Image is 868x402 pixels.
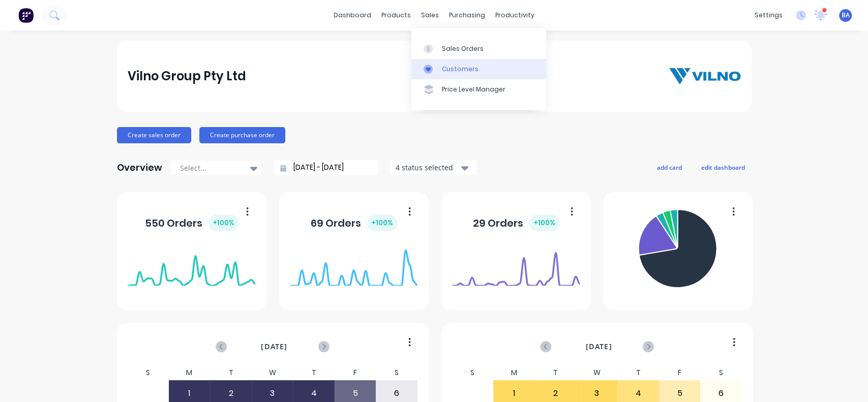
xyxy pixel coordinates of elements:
a: dashboard [328,8,376,23]
img: Factory [18,8,34,23]
div: settings [750,8,788,23]
span: [DATE] [261,341,287,352]
a: Sales Orders [411,38,546,58]
a: Price Level Manager [411,79,546,100]
button: Create purchase order [199,127,285,143]
span: BA [842,11,850,20]
div: F [659,365,701,380]
div: Vilno Group Pty Ltd [128,66,246,86]
button: 4 status selected [390,160,476,175]
button: add card [650,161,689,174]
div: F [335,365,376,380]
div: + 100 % [367,214,397,231]
a: Customers [411,59,546,79]
div: purchasing [444,8,490,23]
div: Sales Orders [442,44,484,53]
div: S [127,365,169,380]
div: S [376,365,417,380]
img: Vilno Group Pty Ltd [669,68,740,84]
div: 69 Orders [311,214,397,231]
span: [DATE] [585,341,612,352]
div: Overview [117,158,162,178]
button: Create sales order [117,127,191,143]
div: Customers [442,65,478,74]
div: T [617,365,659,380]
div: 550 Orders [145,214,238,231]
div: sales [416,8,444,23]
div: T [210,365,252,380]
button: edit dashboard [695,161,752,174]
div: W [576,365,618,380]
div: S [700,365,742,380]
div: 4 status selected [396,162,460,173]
div: T [293,365,335,380]
div: M [493,365,535,380]
div: W [252,365,293,380]
div: Price Level Manager [442,85,505,94]
div: S [452,365,493,380]
div: T [534,365,576,380]
div: products [376,8,416,23]
div: M [169,365,211,380]
div: + 100 % [208,214,238,231]
div: 29 Orders [473,214,559,231]
div: + 100 % [529,214,559,231]
div: productivity [490,8,540,23]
